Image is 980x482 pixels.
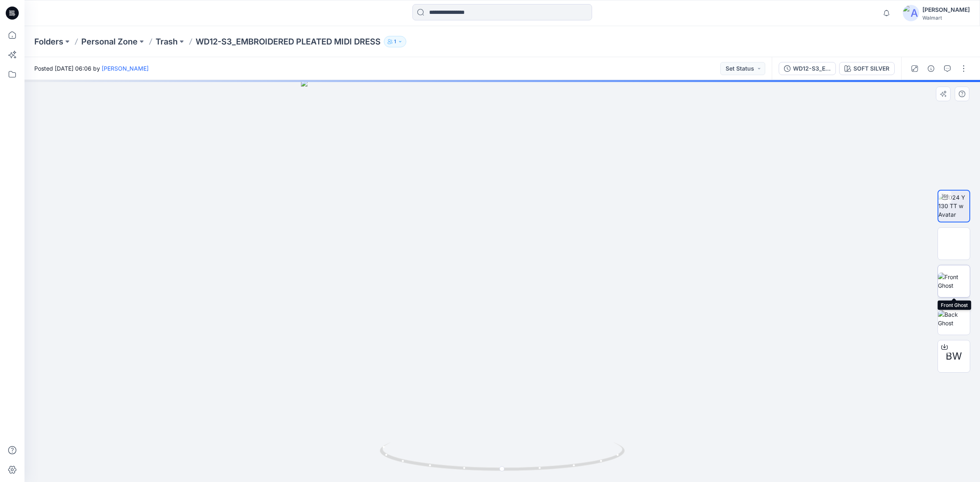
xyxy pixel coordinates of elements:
[793,64,831,73] div: WD12-S3_EMBROIDERED PLEATED MIDI DRESS-([DATE])
[196,36,381,47] p: WD12-S3_EMBROIDERED PLEATED MIDI DRESS
[938,273,970,290] img: Front Ghost
[394,37,396,46] p: 1
[922,15,970,21] div: Walmart
[779,62,836,75] button: WD12-S3_EMBROIDERED PLEATED MIDI DRESS-([DATE])
[924,62,938,75] button: Details
[384,36,406,47] button: 1
[922,5,970,15] div: [PERSON_NAME]
[903,5,919,21] img: avatar
[34,36,63,47] a: Folders
[81,36,138,47] a: Personal Zone
[946,349,962,364] span: BW
[102,65,149,72] a: [PERSON_NAME]
[938,310,970,327] img: Back Ghost
[839,62,895,75] button: SOFT SILVER
[853,64,889,73] div: SOFT SILVER
[156,36,178,47] a: Trash
[34,64,149,73] span: Posted [DATE] 06:06 by
[938,193,969,219] img: 2024 Y 130 TT w Avatar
